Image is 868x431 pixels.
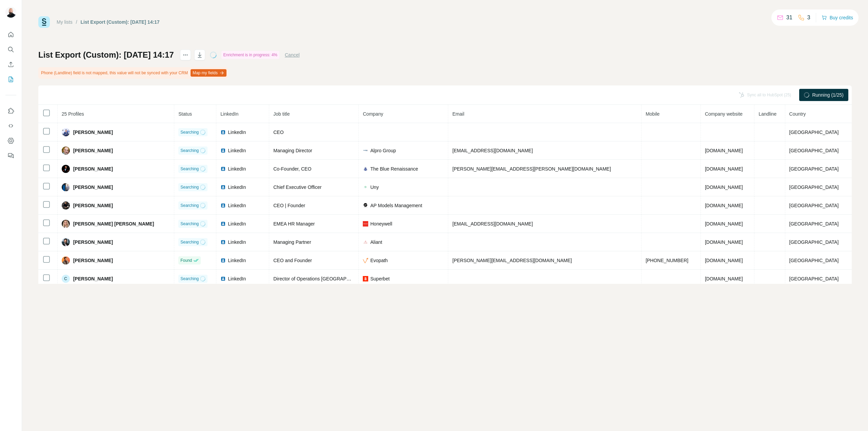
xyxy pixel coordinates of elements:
span: [DOMAIN_NAME] [705,184,743,190]
img: Avatar [62,146,70,155]
span: [GEOGRAPHIC_DATA] [789,130,839,135]
button: Feedback [5,150,16,162]
img: Avatar [62,165,70,173]
img: Avatar [5,7,16,18]
img: LinkedIn logo [220,239,226,245]
img: company-logo [363,203,368,208]
span: Mobile [646,111,659,117]
span: Searching [180,148,199,154]
img: Surfe Logo [38,16,50,28]
span: Found [180,257,192,263]
span: [GEOGRAPHIC_DATA] [789,258,839,263]
span: [DOMAIN_NAME] [705,166,743,172]
span: [EMAIL_ADDRESS][DOMAIN_NAME] [452,221,533,227]
span: Co-Founder, CEO [273,166,311,172]
span: AP Models Management [370,202,422,209]
span: LinkedIn [228,147,246,154]
span: Director of Operations [GEOGRAPHIC_DATA] [273,276,371,281]
img: company-logo [363,148,368,153]
img: company-logo [363,258,368,263]
img: LinkedIn logo [220,148,226,153]
button: Enrich CSV [5,58,16,71]
div: Phone (Landline) field is not mapped, this value will not be synced with your CRM [38,67,228,79]
span: 25 Profiles [62,111,84,117]
span: [GEOGRAPHIC_DATA] [789,184,839,190]
span: [PERSON_NAME] [73,129,113,136]
span: [DOMAIN_NAME] [705,239,743,245]
span: LinkedIn [228,220,246,227]
p: 3 [807,14,810,22]
button: Buy credits [822,13,853,22]
span: LinkedIn [228,202,246,209]
img: company-logo [363,166,368,172]
img: company-logo [363,221,368,227]
span: Searching [180,202,199,209]
span: [EMAIL_ADDRESS][DOMAIN_NAME] [452,148,533,153]
img: Avatar [62,238,70,246]
span: Status [178,111,192,117]
span: EMEA HR Manager [273,221,315,227]
span: [PERSON_NAME] [73,275,113,282]
span: Uny [370,184,379,191]
span: [DOMAIN_NAME] [705,148,743,153]
span: Superbet [370,275,390,282]
span: [DOMAIN_NAME] [705,276,743,281]
span: [PERSON_NAME][EMAIL_ADDRESS][PERSON_NAME][DOMAIN_NAME] [452,166,611,172]
span: Email [452,111,464,117]
span: Chief Executive Officer [273,184,321,190]
span: LinkedIn [228,239,246,246]
button: actions [180,50,191,60]
span: [PERSON_NAME] [73,165,113,172]
span: Searching [180,239,199,245]
a: My lists [57,19,73,25]
img: company-logo [363,239,368,245]
span: Searching [180,276,199,282]
p: 31 [786,14,792,22]
button: Search [5,43,16,56]
span: [PERSON_NAME] [73,184,113,191]
span: CEO and Founder [273,258,312,263]
li: / [76,19,77,25]
img: LinkedIn logo [220,166,226,172]
span: LinkedIn [228,184,246,191]
span: Landline [758,111,776,117]
span: [GEOGRAPHIC_DATA] [789,221,839,227]
button: My lists [5,73,16,85]
span: Searching [180,221,199,227]
img: company-logo [363,276,368,281]
span: Job title [273,111,290,117]
img: Avatar [62,201,70,210]
span: [PERSON_NAME] [73,202,113,209]
div: List Export (Custom): [DATE] 14:17 [81,19,160,25]
span: LinkedIn [220,111,238,117]
span: [PHONE_NUMBER] [646,258,688,263]
span: LinkedIn [228,275,246,282]
span: Company website [705,111,743,117]
span: Evopath [370,257,388,264]
img: LinkedIn logo [220,130,226,135]
img: LinkedIn logo [220,184,226,190]
span: [GEOGRAPHIC_DATA] [789,166,839,172]
span: LinkedIn [228,129,246,136]
span: Managing Partner [273,239,311,245]
span: Searching [180,129,199,135]
button: Use Surfe on LinkedIn [5,105,16,117]
img: Avatar [62,256,70,265]
span: Honeywell [370,220,392,227]
button: Cancel [285,52,300,58]
span: [PERSON_NAME] [PERSON_NAME] [73,220,154,227]
span: Running (1/25) [812,92,844,98]
span: Country [789,111,806,117]
img: Avatar [62,220,70,228]
span: [PERSON_NAME] [73,257,113,264]
span: LinkedIn [228,165,246,172]
span: [GEOGRAPHIC_DATA] [789,148,839,153]
button: Dashboard [5,135,16,147]
span: [DOMAIN_NAME] [705,258,743,263]
span: [PERSON_NAME] [73,239,113,246]
span: Managing Director [273,148,312,153]
span: [DOMAIN_NAME] [705,203,743,208]
span: Aliant [370,239,382,246]
span: [GEOGRAPHIC_DATA] [789,203,839,208]
div: C [62,275,70,283]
